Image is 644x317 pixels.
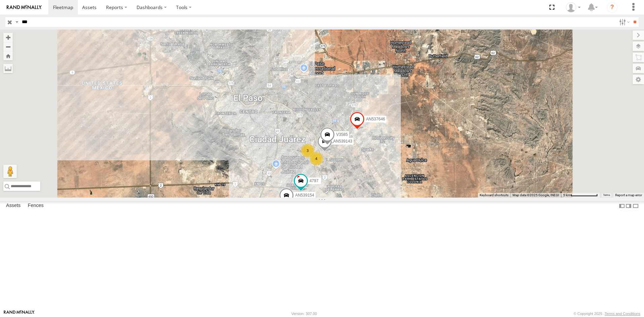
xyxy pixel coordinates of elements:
[14,17,19,27] label: Search Query
[616,17,631,27] label: Search Filter Options
[3,64,13,73] label: Measure
[625,201,632,211] label: Dock Summary Table to the Right
[301,144,314,157] div: 3
[615,193,642,197] a: Report a map error
[603,194,610,197] a: Terms (opens in new tab)
[3,201,24,211] label: Assets
[605,312,640,316] a: Terms and Conditions
[4,310,35,317] a: Visit our Website
[632,201,639,211] label: Hide Summary Table
[310,152,323,165] div: 4
[619,201,625,211] label: Dock Summary Table to the Left
[513,193,559,197] span: Map data ©2025 Google, INEGI
[3,42,13,51] button: Zoom out
[574,312,640,316] div: © Copyright 2025 -
[336,132,348,137] span: V3585
[310,178,319,183] span: 4797
[3,165,17,178] button: Drag Pegman onto the map to open Street View
[633,75,644,84] label: Map Settings
[607,2,618,13] i: ?
[561,193,600,198] button: Map Scale: 5 km per 77 pixels
[333,139,353,144] span: AN539143
[7,5,42,10] img: rand-logo.svg
[563,193,571,197] span: 5 km
[295,193,314,198] span: AN539154
[563,2,583,12] div: Roberto Garcia
[24,201,47,211] label: Fences
[366,117,385,121] span: AN537646
[291,312,317,316] div: Version: 307.00
[3,33,13,42] button: Zoom in
[3,51,13,60] button: Zoom Home
[480,193,508,198] button: Keyboard shortcuts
